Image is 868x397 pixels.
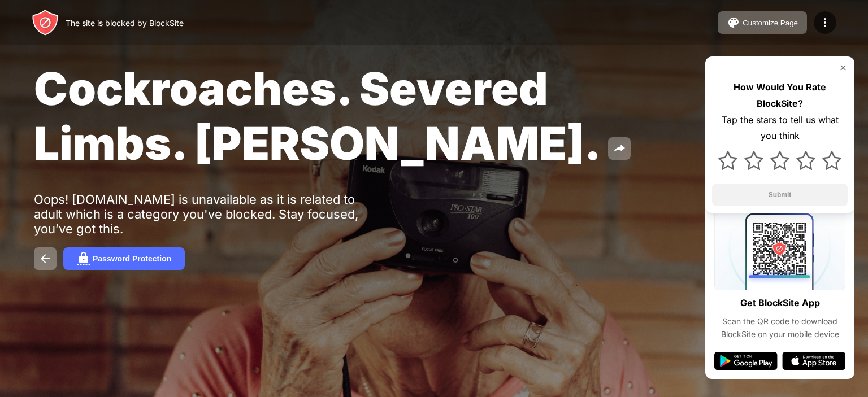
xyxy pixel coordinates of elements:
[744,151,763,170] img: star.svg
[770,151,789,170] img: star.svg
[712,79,848,112] div: How Would You Rate BlockSite?
[34,192,383,236] div: Oops! [DOMAIN_NAME] is unavailable as it is related to adult which is a category you've blocked. ...
[32,9,59,36] img: header-logo.svg
[718,151,737,170] img: star.svg
[712,184,848,206] button: Submit
[34,61,601,171] span: Cockroaches. Severed Limbs. [PERSON_NAME].
[712,112,848,145] div: Tap the stars to tell us what you think
[77,252,90,265] img: password.svg
[839,63,848,72] img: rate-us-close.svg
[727,16,740,29] img: pallet.svg
[796,151,815,170] img: star.svg
[613,142,626,155] img: share.svg
[718,11,807,34] button: Customize Page
[743,19,798,27] div: Customize Page
[34,255,301,383] iframe: Banner
[714,352,778,370] img: google-play.svg
[822,151,841,170] img: star.svg
[93,254,171,263] div: Password Protection
[66,18,184,28] div: The site is blocked by BlockSite
[38,252,52,265] img: back.svg
[63,247,185,270] button: Password Protection
[782,352,845,370] img: app-store.svg
[818,16,832,29] img: menu-icon.svg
